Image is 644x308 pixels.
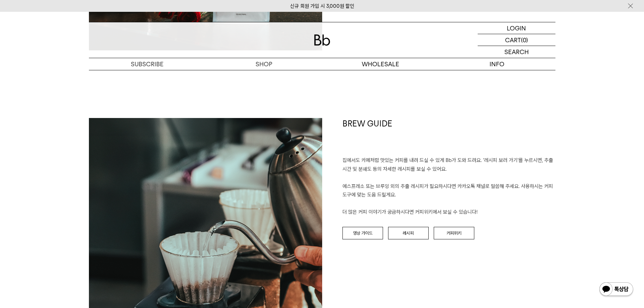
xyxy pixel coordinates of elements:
[89,58,206,70] a: SUBSCRIBE
[478,34,555,46] a: CART (0)
[504,46,529,58] p: SEARCH
[322,58,439,70] p: WHOLESALE
[206,58,322,70] a: SHOP
[478,22,555,34] a: LOGIN
[342,227,383,240] a: 영상 가이드
[314,34,330,46] img: 로고
[342,118,555,157] h1: BREW GUIDE
[290,3,354,9] a: 신규 회원 가입 시 3,000원 할인
[507,22,526,34] p: LOGIN
[505,34,521,46] p: CART
[521,34,528,46] p: (0)
[434,227,474,240] a: 커피위키
[342,156,555,217] p: 집에서도 카페처럼 맛있는 커피를 내려 드실 ﻿수 있게 Bb가 도와 드려요. '레시피 보러 가기'를 누르시면, 추출 시간 및 분쇄도 등의 자세한 레시피를 보실 수 있어요. 에스...
[439,58,555,70] p: INFO
[599,282,634,298] img: 카카오톡 채널 1:1 채팅 버튼
[388,227,429,240] a: 레시피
